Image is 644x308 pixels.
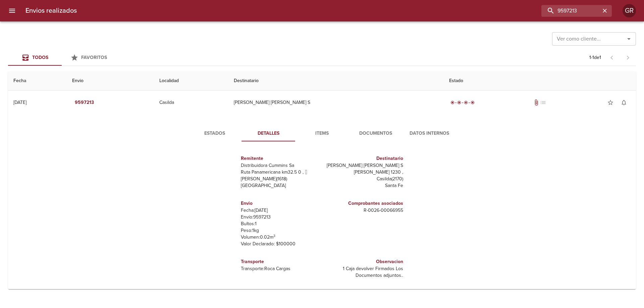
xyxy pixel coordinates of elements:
span: Items [299,129,345,138]
span: No tiene pedido asociado [540,99,546,106]
span: radio_button_checked [464,101,468,105]
p: Casilda ( 2170 ) [325,176,403,182]
th: Localidad [154,71,228,90]
h6: Remitente [241,155,319,162]
p: Fecha: [DATE] [241,207,319,214]
p: Peso: 1 kg [241,227,319,234]
p: Santa Fe [325,182,403,189]
span: Documentos [353,129,398,138]
p: 1 Caja devolver Firmados Los Documentos adjuntos.. [325,265,403,279]
span: Pagina siguiente [620,50,636,66]
h6: Transporte [241,258,319,265]
p: Valor Declarado: $ 100000 [241,241,319,247]
p: Ruta Panamericana km32.5 0 ,   [241,169,319,176]
span: Estados [192,129,237,138]
em: 9597213 [75,99,94,107]
button: Activar notificaciones [617,96,631,109]
div: GR [623,4,636,17]
button: Abrir [624,34,634,44]
p: [PERSON_NAME] 1230 , [325,169,403,176]
table: Tabla de envíos del cliente [8,71,636,289]
th: Destinatario [228,71,443,90]
div: [DATE] [13,100,26,105]
button: menu [4,3,20,19]
span: star_border [607,99,614,106]
span: Detalles [246,129,291,138]
p: 1 - 1 de 1 [589,54,601,61]
p: [PERSON_NAME] [PERSON_NAME] S [325,162,403,169]
span: Tiene documentos adjuntos [533,99,540,106]
td: [PERSON_NAME] [PERSON_NAME] S [228,90,443,115]
th: Estado [444,71,636,90]
p: Bultos: 1 [241,221,319,227]
span: radio_button_checked [471,101,475,105]
th: Envio [67,71,154,90]
div: Entregado [449,99,476,106]
span: radio_button_checked [450,101,454,105]
p: Volumen: 0.02 m [241,234,319,241]
span: Datos Internos [407,129,452,138]
p: [GEOGRAPHIC_DATA] [241,182,319,189]
p: Transporte: Roca Cargas [241,265,319,272]
input: buscar [541,5,600,17]
button: 9597213 [72,97,97,109]
h6: Destinatario [325,155,403,162]
div: Abrir información de usuario [623,4,636,17]
div: Tabs Envios [8,50,115,66]
span: notifications_none [621,99,627,106]
span: Pagina anterior [604,54,620,61]
p: Distribuidora Cummins Sa [241,162,319,169]
button: Agregar a favoritos [604,96,617,109]
h6: Envio [241,200,319,207]
p: Envío: 9597213 [241,214,319,221]
p: R - 0026 - 00066955 [325,207,403,214]
h6: Comprobantes asociados [325,200,403,207]
td: Casilda [154,90,228,115]
span: Todos [32,55,48,60]
span: Favoritos [81,55,107,60]
sup: 3 [273,234,275,238]
th: Fecha [8,71,67,90]
h6: Observacion [325,258,403,265]
span: radio_button_checked [457,101,461,105]
div: Tabs detalle de guia [188,125,456,141]
h6: Envios realizados [25,5,77,16]
p: [PERSON_NAME] ( 1618 ) [241,176,319,182]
